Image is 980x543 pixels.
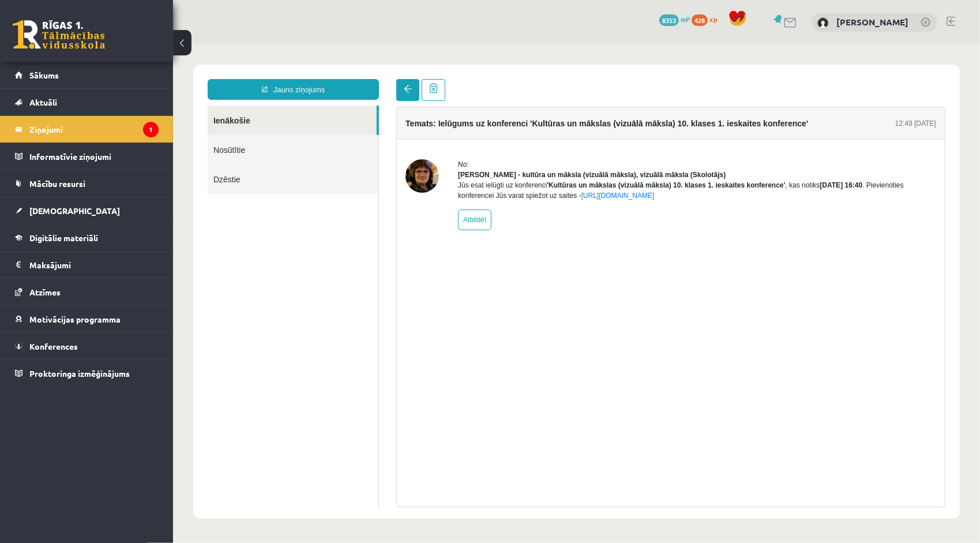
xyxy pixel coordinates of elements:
[709,14,717,24] span: xp
[659,14,679,26] span: 8353
[285,126,553,134] strong: [PERSON_NAME] - kultūra un māksla (vizuālā māksla), vizuālā māksla (Skolotājs)
[15,306,159,332] a: Motivācijas programma
[15,224,159,251] a: Digitālie materiāli
[659,14,690,24] a: 8353 mP
[681,14,690,24] span: mP
[408,147,482,155] a: [URL][DOMAIN_NAME]
[29,368,130,379] span: Proktoringa izmēģinājums
[15,252,159,278] a: Maksājumi
[722,74,763,84] div: 12:49 [DATE]
[15,116,159,143] a: Ziņojumi1
[15,279,159,305] a: Atzīmes
[15,360,159,387] a: Proktoringa izmēģinājums
[15,62,159,88] a: Sākums
[29,178,85,189] span: Mācību resursi
[29,252,159,278] legend: Maksājumi
[29,116,159,143] legend: Ziņojumi
[143,122,159,137] i: 1
[13,20,105,49] a: Rīgas 1. Tālmācības vidusskola
[692,14,708,26] span: 428
[15,170,159,197] a: Mācību resursi
[35,120,205,149] a: Dzēstie
[232,115,266,148] img: Ilze Kolka - kultūra un māksla (vizuālā māksla), vizuālā māksla
[29,70,59,80] span: Sākums
[29,143,159,170] legend: Informatīvie ziņojumi
[35,61,204,91] a: Ienākošie
[692,14,723,24] a: 428 xp
[35,91,205,120] a: Nosūtītie
[817,17,829,29] img: Emilija Konakova
[29,287,61,297] span: Atzīmes
[15,89,159,115] a: Aktuāli
[29,341,78,351] span: Konferences
[15,333,159,359] a: Konferences
[836,16,908,28] a: [PERSON_NAME]
[285,165,318,186] a: Atbildēt
[15,197,159,224] a: [DEMOGRAPHIC_DATA]
[285,115,763,125] div: No:
[29,205,120,216] span: [DEMOGRAPHIC_DATA]
[35,35,206,55] a: Jauns ziņojums
[29,314,121,324] span: Motivācijas programma
[285,136,763,156] div: Jūs esat ielūgti uz konferenci , kas notiks . Pievienoties konferencei Jūs varat spiežot uz saites -
[29,233,98,243] span: Digitālie materiāli
[647,137,690,145] b: [DATE] 16:40
[15,143,159,170] a: Informatīvie ziņojumi
[374,137,612,145] b: 'Kultūras un mākslas (vizuālā māksla) 10. klases 1. ieskaites konference'
[29,97,57,107] span: Aktuāli
[232,74,635,84] h4: Temats: Ielūgums uz konferenci 'Kultūras un mākslas (vizuālā māksla) 10. klases 1. ieskaites konf...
